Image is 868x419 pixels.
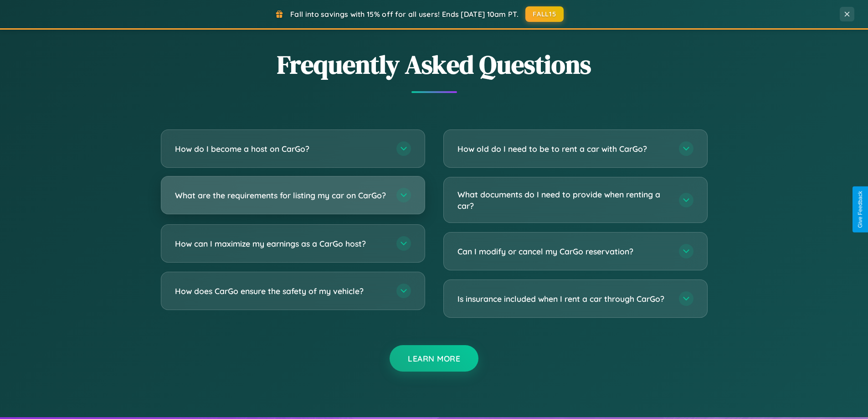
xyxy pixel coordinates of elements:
[457,246,670,257] h3: Can I modify or cancel my CarGo reservation?
[175,238,387,249] h3: How can I maximize my earnings as a CarGo host?
[457,143,670,155] h3: How old do I need to be to rent a car with CarGo?
[161,47,708,82] h2: Frequently Asked Questions
[857,191,863,228] div: Give Feedback
[457,293,670,305] h3: Is insurance included when I rent a car through CarGo?
[525,6,564,22] button: FALL15
[390,345,478,372] button: Learn More
[175,190,387,201] h3: What are the requirements for listing my car on CarGo?
[175,143,387,155] h3: How do I become a host on CarGo?
[290,10,519,19] span: Fall into savings with 15% off for all users! Ends [DATE] 10am PT.
[457,189,670,211] h3: What documents do I need to provide when renting a car?
[175,285,387,297] h3: How does CarGo ensure the safety of my vehicle?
